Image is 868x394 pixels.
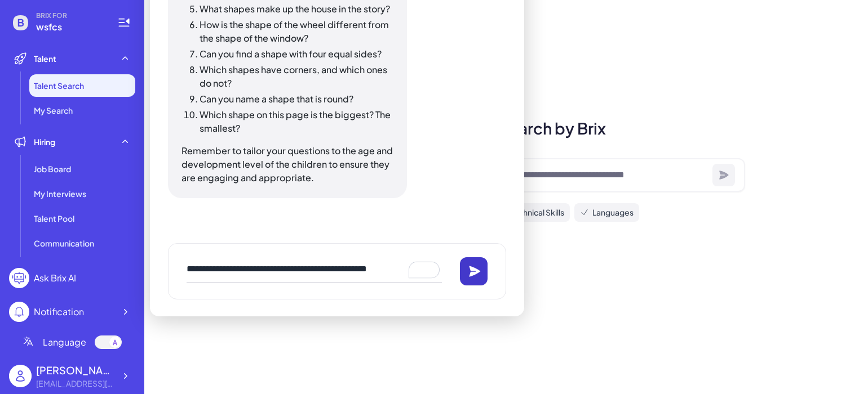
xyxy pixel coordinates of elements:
[34,53,56,64] span: Talent
[34,213,74,224] span: Talent Pool
[34,238,94,249] span: Communication
[43,335,86,349] span: Language
[34,305,84,319] div: Notification
[34,163,71,174] span: Job Board
[36,11,104,20] span: BRIX FOR
[34,105,73,116] span: My Search
[36,362,115,378] div: delapp
[9,365,32,387] img: user_logo.png
[510,207,564,218] span: Technical Skills
[36,378,115,389] div: freichdelapp@wsfcs.k12.nc.us
[34,271,76,285] div: Ask Brix AI
[34,136,55,147] span: Hiring
[36,20,104,34] span: wsfcs
[592,207,634,218] span: Languages
[34,188,86,199] span: My Interviews
[34,80,84,91] span: Talent Search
